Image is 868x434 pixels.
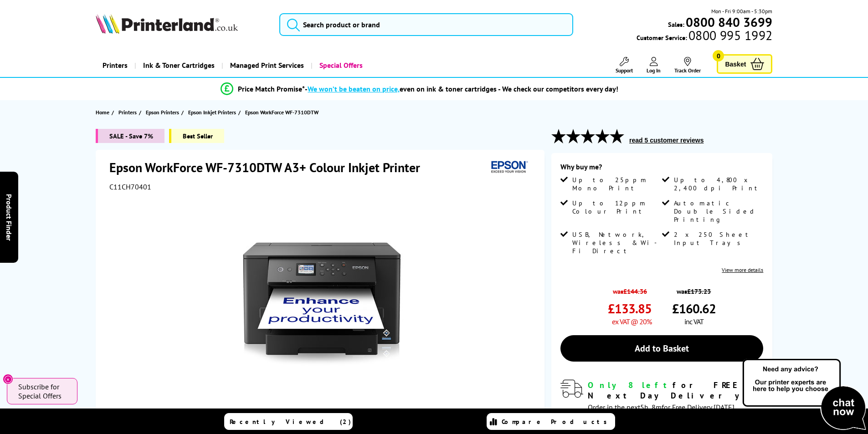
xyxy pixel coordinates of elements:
[134,54,221,77] a: Ink & Toner Cartridges
[616,57,633,74] a: Support
[588,380,673,390] span: Only 8 left
[279,13,573,36] input: Search product or brand
[623,287,647,296] strike: £144.36
[560,380,763,422] div: modal_delivery
[188,107,238,117] a: Epson Inkjet Printers
[238,84,305,93] span: Price Match Promise*
[96,107,109,117] span: Home
[672,300,716,317] span: £160.62
[188,107,236,117] span: Epson Inkjet Printers
[5,194,14,240] span: Product Finder
[3,374,13,384] button: Close
[96,129,164,143] span: SALE - Save 7%
[608,300,652,317] span: £133.85
[232,209,411,388] img: Epson WorkForce WF-7310DTW
[740,357,868,432] img: Open Live Chat window
[109,182,151,191] span: C11CH70401
[96,54,134,77] a: Printers
[109,159,429,176] h1: Epson WorkForce WF-7310DTW A3+ Colour Inkjet Printer
[687,287,711,296] strike: £173.23
[245,109,318,116] span: Epson WorkForce WF-7310DTW
[687,31,772,40] span: 0800 995 1992
[686,14,772,31] b: 0800 840 3699
[637,31,772,42] span: Customer Service:
[146,107,181,117] a: Epson Printers
[308,84,400,93] span: We won’t be beaten on price,
[684,18,772,26] a: 0800 840 3699
[224,413,353,430] a: Recently Viewed (2)
[588,380,763,401] div: for FREE Next Day Delivery
[612,317,652,326] span: ex VAT @ 20%
[588,403,734,422] span: Order in the next for Free Delivery [DATE] 21 August!
[118,107,139,117] a: Printers
[674,57,701,74] a: Track Order
[668,20,684,29] span: Sales:
[674,199,761,224] span: Automatic Double Sided Printing
[169,129,224,143] span: Best Seller
[616,67,633,74] span: Support
[74,81,765,97] li: modal_Promise
[647,67,661,74] span: Log In
[674,176,761,192] span: Up to 4,800 x 2,400 dpi Print
[305,84,618,93] div: - even on ink & toner cartridges - We check our competitors every day!
[502,418,612,426] span: Compare Products
[311,54,370,77] a: Special Offers
[608,282,652,296] span: was
[572,199,660,215] span: Up to 12ppm Colour Print
[560,162,763,176] div: Why buy me?
[640,403,662,412] span: 5h, 8m
[684,317,704,326] span: inc VAT
[96,14,238,34] img: Printerland Logo
[118,107,137,117] span: Printers
[647,57,661,74] a: Log In
[672,282,716,296] span: was
[713,50,724,61] span: 0
[18,382,68,400] span: Subscribe for Special Offers
[96,107,112,117] a: Home
[143,54,215,77] span: Ink & Toner Cartridges
[488,159,529,176] img: Epson
[722,266,763,273] a: View more details
[560,335,763,362] a: Add to Basket
[717,54,772,74] a: Basket 0
[627,136,706,144] button: read 5 customer reviews
[572,176,660,192] span: Up to 25ppm Mono Print
[572,230,660,255] span: USB, Network, Wireless & Wi-Fi Direct
[674,230,761,247] span: 2 x 250 Sheet Input Trays
[487,413,615,430] a: Compare Products
[725,58,746,70] span: Basket
[230,418,351,426] span: Recently Viewed (2)
[146,107,179,117] span: Epson Printers
[96,14,268,36] a: Printerland Logo
[711,7,772,15] span: Mon - Fri 9:00am - 5:30pm
[221,54,311,77] a: Managed Print Services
